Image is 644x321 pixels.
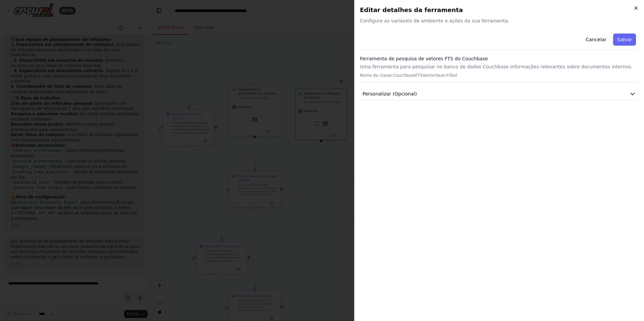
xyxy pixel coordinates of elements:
font: Salvar [617,37,632,42]
font: Editar detalhes da ferramenta [360,6,463,13]
button: Salvar [613,34,636,46]
font: Configure as variáveis ​​de ambiente e ações da sua ferramenta. [360,18,509,23]
button: Personalizar (Opcional) [360,88,639,100]
font: Nome da classe: [360,73,393,78]
font: Personalizar (Opcional) [363,91,417,97]
button: Cancelar [582,34,610,46]
font: Uma ferramenta para pesquisar no banco de dados Couchbase informações relevantes sobre documentos... [360,64,632,69]
font: Cancelar [586,37,606,42]
font: CouchbaseFTSVectorSearchTool [393,73,457,78]
font: Ferramenta de pesquisa de vetores FTS do Couchbase [360,56,488,61]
